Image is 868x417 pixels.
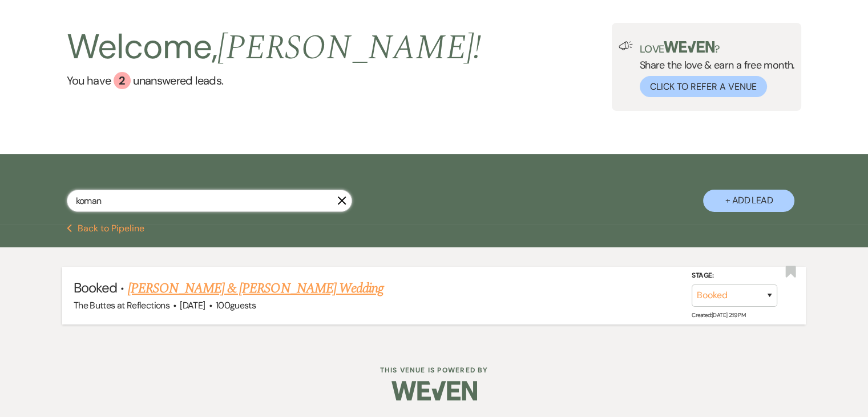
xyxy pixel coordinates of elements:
div: Share the love & earn a free month. [633,41,795,97]
img: loud-speaker-illustration.svg [619,41,633,50]
span: 100 guests [216,299,256,311]
button: + Add Lead [703,190,794,212]
p: Love ? [640,41,795,54]
span: [PERSON_NAME] ! [217,22,481,74]
button: Back to Pipeline [67,224,145,233]
button: Click to Refer a Venue [640,76,767,97]
a: You have 2 unanswered leads. [67,72,482,89]
div: 2 [114,72,131,89]
img: Weven Logo [391,371,477,411]
span: The Buttes at Reflections [74,299,169,311]
a: [PERSON_NAME] & [PERSON_NAME] Wedding [128,278,383,299]
span: Booked [74,279,117,296]
img: weven-logo-green.svg [664,41,714,53]
label: Stage: [692,270,777,282]
span: Created: [DATE] 2:19 PM [692,311,745,319]
span: [DATE] [180,299,205,311]
input: Search by name, event date, email address or phone number [67,190,352,212]
h2: Welcome, [67,23,482,72]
